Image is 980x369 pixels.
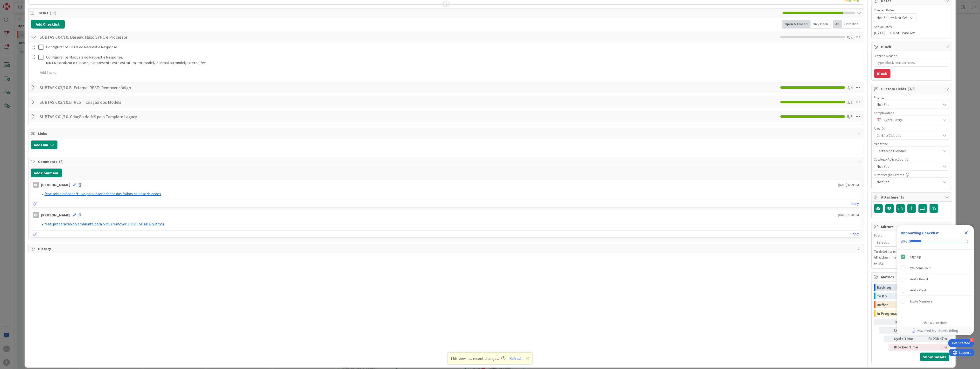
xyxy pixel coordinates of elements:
[901,239,907,244] div: 20%
[877,284,933,291] div: Backlog
[451,355,505,361] span: This view has recent changes.
[877,163,938,170] span: Not Set
[881,224,943,229] span: Mirrors
[962,229,970,237] div: Close Checklist
[910,276,928,282] div: Add a Board
[910,298,933,304] div: Invite Members
[874,24,949,30] span: Actual Dates
[833,20,842,29] div: All
[884,117,938,123] span: Extra Large
[45,221,164,226] a: feat: preparação do ambiente para o MS (remover TODO, SOAP e outros)
[33,212,39,218] div: RB
[894,336,921,342] div: Cycle Time
[41,182,70,188] div: [PERSON_NAME]
[881,194,943,200] span: Attachments
[874,234,883,237] span: Board
[901,230,939,236] div: Onboarding Checklist
[46,60,860,66] p: : Localizar a classe que representa esta estrutura em: model/internal ou model/external/ws
[923,336,947,342] div: 2d 23h 47m
[38,33,147,41] input: Add Checklist...
[899,285,972,295] div: Add a Card is incomplete.
[847,114,853,119] span: 5 / 5
[899,296,972,307] div: Invite Members is incomplete.
[874,8,949,13] span: Planned Dates
[874,54,897,58] label: Blocked Reason
[948,339,974,347] div: Open Get Started checklist, remaining modules: 4
[897,225,974,335] div: Checklist Container
[874,173,949,177] div: Autenticação Externa
[910,287,926,293] div: Add a Card
[31,20,65,29] button: Add Checklist
[877,132,938,139] span: Cartão Cidadão
[41,212,70,218] div: [PERSON_NAME]
[33,182,39,188] div: RB
[38,131,855,136] span: Links
[952,341,970,346] div: Get Started
[877,310,931,317] div: In Progress
[877,15,889,21] span: Not Set
[50,10,56,15] span: ( 12 )
[847,99,853,105] span: 1 / 1
[782,20,811,29] div: Open & Closed
[899,274,972,284] div: Add a Board is incomplete.
[31,140,57,149] button: Add Link
[894,319,921,325] div: Total Time
[811,20,831,29] div: Only Open
[881,86,943,92] span: Custom Fields
[874,158,949,161] div: Catalogo Aplicações
[847,34,853,40] span: 0 / 2
[877,293,927,299] div: To Do
[874,30,886,36] span: [DATE]
[874,127,949,130] div: Area
[877,101,938,108] span: Not Set
[874,142,949,146] div: Milestone
[38,83,147,92] input: Add Checklist...
[38,98,147,106] input: Add Checklist...
[917,328,958,334] span: Powered by UserGuiding
[910,265,931,271] div: Welcome Tour
[897,250,974,317] div: Checklist items
[970,338,974,342] div: 4
[59,159,64,164] span: ( 2 )
[920,353,949,361] button: Show Details
[839,182,859,187] span: [DATE] 6:09 PM
[46,44,860,50] p: Configurar os DTOs do Request e Response.
[877,239,938,246] span: Select...
[877,178,938,185] span: Not Set
[908,86,916,91] span: ( 3/6 )
[874,249,949,266] p: To delete a mirror card, just delete the card. All other mirrored cards will continue to exists.
[851,231,859,237] a: Reply
[894,327,921,334] div: Lead Time
[894,344,921,351] div: Blocked Time
[508,355,524,362] button: Refresh
[38,159,855,164] span: Comments
[895,15,908,21] span: Not Set
[881,44,943,50] span: Block
[847,85,853,90] span: 4 / 4
[842,20,861,29] div: Only Mine
[897,326,974,335] div: Footer
[910,254,921,260] div: Sign Up
[31,169,62,177] button: Add Comment
[877,148,938,154] span: Cartão de Cidadão
[38,10,780,16] span: Tasks
[839,213,859,218] span: [DATE] 5:58 PM
[877,301,933,308] div: Buffer
[874,111,949,115] div: Complexidade
[38,246,855,251] span: History
[899,251,972,262] div: Sign Up is complete.
[923,344,947,351] div: 0m
[899,326,972,335] a: Powered by UserGuiding
[924,321,947,325] div: Do not show again
[874,69,890,78] button: Block
[10,1,22,7] span: Support
[899,263,972,273] div: Welcome Tour is incomplete.
[46,54,860,60] p: Configurar os Mappers do Request e Response.
[851,201,859,207] a: Reply
[874,96,949,99] div: Priority
[881,274,943,280] span: Metrics
[893,30,915,36] span: Not Done Yet
[38,112,147,121] input: Add Checklist...
[46,60,56,65] strong: NOTA
[901,239,970,244] div: Checklist progress: 20%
